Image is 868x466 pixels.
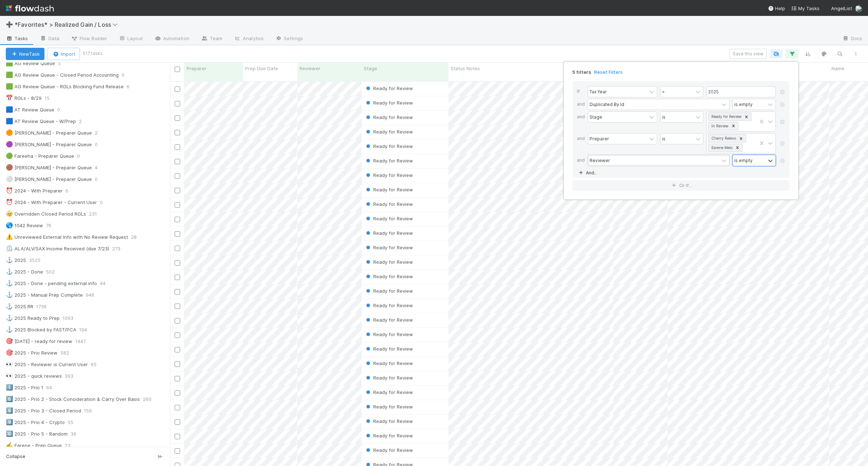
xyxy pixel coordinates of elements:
[662,88,665,95] div: =
[577,86,588,99] div: If
[572,69,591,75] span: 5 filters
[709,113,743,120] div: Ready for Review
[590,135,609,142] div: Preparer
[709,144,733,152] div: Earene Melo
[577,99,588,111] div: and
[590,114,602,120] div: Stage
[734,157,753,164] div: is empty
[577,111,588,133] div: and
[662,114,665,120] div: is
[577,155,588,168] div: and
[662,135,665,142] div: is
[590,88,607,95] div: Tax Year
[709,135,737,142] div: Cherry Relevo
[734,101,753,107] div: is empty
[709,122,729,130] div: In Review
[573,180,790,191] button: Or if...
[594,69,623,75] a: Reset Filters
[577,133,588,155] div: and
[590,157,610,164] div: Reviewer
[577,168,600,178] a: And..
[590,101,624,107] div: Duplicated By Id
